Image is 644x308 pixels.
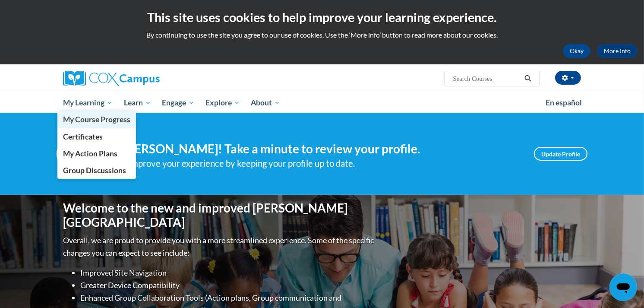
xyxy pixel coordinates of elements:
iframe: Button to launch messaging window [609,273,637,301]
button: Account Settings [555,71,581,85]
span: My Course Progress [63,115,130,124]
a: Explore [200,93,246,113]
h1: Welcome to the new and improved [PERSON_NAME][GEOGRAPHIC_DATA] [63,201,376,230]
a: More Info [597,44,638,58]
a: My Learning [57,93,118,113]
p: Overall, we are proud to provide you with a more streamlined experience. Some of the specific cha... [63,234,376,259]
h2: This site uses cookies to help improve your learning experience. [6,9,638,26]
a: Learn [118,93,157,113]
span: My Learning [63,98,113,108]
button: Search [521,73,534,84]
span: En español [546,98,582,107]
a: My Course Progress [57,111,136,128]
p: By continuing to use the site you agree to our use of cookies. Use the ‘More info’ button to read... [6,30,638,40]
div: Help improve your experience by keeping your profile up to date. [108,156,521,171]
input: Search Courses [452,73,521,84]
span: Engage [162,98,194,108]
img: Cox Campus [63,71,160,86]
a: Group Discussions [57,162,136,179]
h4: Hi [PERSON_NAME]! Take a minute to review your profile. [108,142,521,156]
a: Update Profile [534,147,587,161]
span: Certificates [63,132,103,141]
span: My Action Plans [63,149,117,158]
span: Explore [205,98,240,108]
a: En español [540,94,587,112]
img: Profile Image [57,134,95,173]
div: Main menu [50,93,594,113]
button: Okay [563,44,590,58]
span: Group Discussions [63,166,126,175]
span: About [251,98,280,108]
a: My Action Plans [57,145,136,162]
a: Cox Campus [63,71,227,86]
a: Engage [156,93,200,113]
a: About [246,93,286,113]
a: Certificates [57,128,136,145]
span: Learn [124,98,151,108]
li: Improved Site Navigation [80,267,376,279]
li: Greater Device Compatibility [80,279,376,292]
